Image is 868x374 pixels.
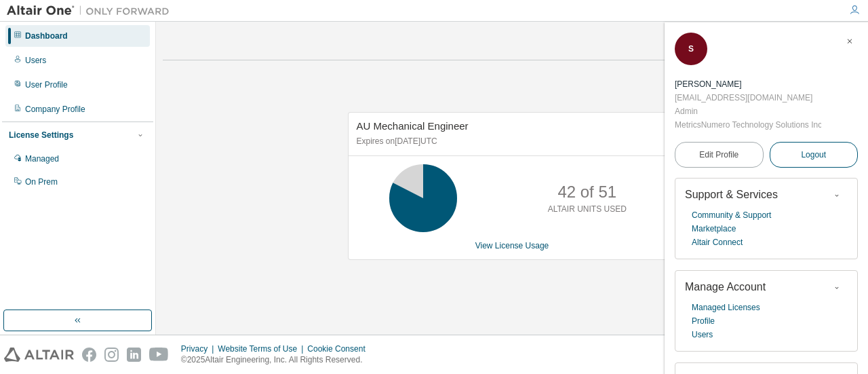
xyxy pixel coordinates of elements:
p: © 2025 Altair Engineering, Inc. All Rights Reserved. [181,354,374,366]
p: 42 of 51 [557,181,616,204]
img: youtube.svg [149,348,169,362]
div: Company Profile [25,104,85,115]
div: Privacy [181,343,218,354]
a: Marketplace [692,222,736,236]
a: Community & Support [692,208,771,222]
img: facebook.svg [82,348,96,362]
div: MetricsNumero Technology Solutions Inc. [675,118,821,132]
a: Altair Connect [692,236,743,249]
div: Cookie Consent [307,343,373,354]
div: Managed [25,153,59,164]
div: Shyam Sah [675,77,821,91]
p: Expires on [DATE] UTC [357,136,665,147]
span: Edit Profile [699,149,738,160]
a: Users [692,328,713,341]
span: Support & Services [685,189,778,200]
a: Managed Licenses [692,301,760,314]
img: altair_logo.svg [4,348,74,362]
a: Edit Profile [675,142,764,168]
div: Website Terms of Use [218,343,307,354]
div: Admin [675,105,821,118]
img: instagram.svg [104,348,119,362]
span: S [688,44,694,54]
a: Profile [692,314,715,328]
span: Manage Account [685,281,766,293]
button: Logout [770,142,859,168]
span: AU Mechanical Engineer [357,120,469,132]
div: Dashboard [25,31,68,41]
p: ALTAIR UNITS USED [548,204,627,215]
span: Logout [801,148,826,162]
img: Altair One [7,4,176,18]
div: Users [25,55,46,66]
div: [EMAIL_ADDRESS][DOMAIN_NAME] [675,91,821,105]
div: User Profile [25,79,68,90]
img: linkedin.svg [127,348,141,362]
div: On Prem [25,176,58,187]
div: License Settings [9,130,73,141]
a: View License Usage [475,241,549,250]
